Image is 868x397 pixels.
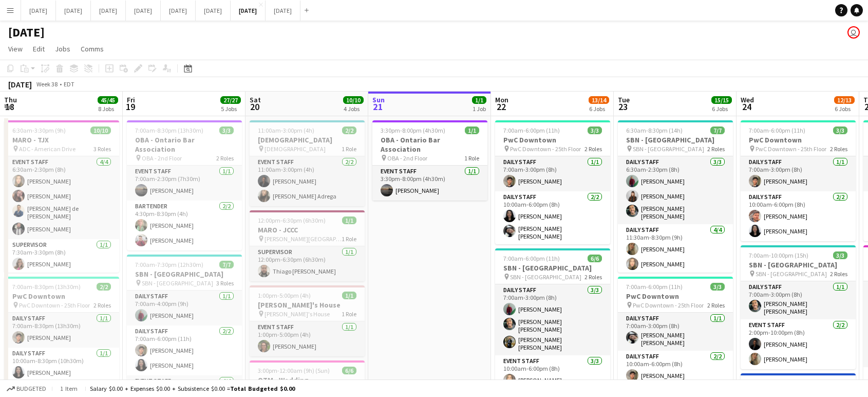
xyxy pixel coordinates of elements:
[8,44,23,53] span: View
[265,235,342,243] span: [PERSON_NAME][GEOGRAPHIC_DATA]
[588,255,602,262] span: 6/6
[833,127,847,134] span: 3/3
[741,191,856,241] app-card-role: Daily Staff2/210:00am-6:00pm (8h)[PERSON_NAME][PERSON_NAME]
[56,385,81,392] span: 1 item
[97,283,111,291] span: 2/2
[4,292,119,301] h3: PwC Downtown
[342,310,356,318] span: 1 Role
[618,135,733,145] h3: SBN - [GEOGRAPHIC_DATA]
[756,270,827,278] span: SBN - [GEOGRAPHIC_DATA]
[372,120,487,201] div: 3:30pm-8:00pm (4h30m)1/1OBA - Ontario Bar Association OBA - 2nd Floor1 RoleEvent Staff1/13:30pm-8...
[618,224,733,307] app-card-role: Daily Staff4/411:30am-8:30pm (9h)[PERSON_NAME][PERSON_NAME]
[258,367,330,374] span: 3:00pm-12:00am (9h) (Sun)
[135,261,203,268] span: 7:00am-7:30pm (12h30m)
[230,385,295,392] span: Total Budgeted $0.00
[3,101,17,113] span: 18
[465,127,479,134] span: 1/1
[833,251,847,259] span: 3/3
[16,385,46,392] span: Budgeted
[834,96,855,104] span: 12/13
[381,127,445,134] span: 3:30pm-8:00pm (4h30m)
[250,156,365,206] app-card-role: Event Staff2/211:00am-3:00pm (4h)[PERSON_NAME][PERSON_NAME] Adrega
[473,105,486,113] div: 1 Job
[56,1,91,21] button: [DATE]
[93,145,111,153] span: 3 Roles
[91,1,126,21] button: [DATE]
[710,127,725,134] span: 7/7
[161,1,196,21] button: [DATE]
[4,135,119,145] h3: MARO - TJX
[98,105,118,113] div: 8 Jobs
[55,44,70,53] span: Jobs
[127,135,242,154] h3: OBA - Ontario Bar Association
[4,348,119,383] app-card-role: Daily Staff1/110:00am-8:30pm (10h30m)[PERSON_NAME]
[142,154,182,162] span: OBA - 2nd Floor
[588,127,602,134] span: 3/3
[4,42,27,56] a: View
[4,120,119,273] div: 6:30am-3:30pm (9h)10/10MARO - TJX ADC - American Drive3 RolesEvent Staff4/46:30am-2:30pm (8h)[PER...
[77,42,108,56] a: Comms
[372,95,385,104] span: Sun
[756,145,826,153] span: PwC Downtown - 25th Floor
[125,101,135,113] span: 19
[830,145,847,153] span: 2 Roles
[741,120,856,241] app-job-card: 7:00am-6:00pm (11h)3/3PwC Downtown PwC Downtown - 25th Floor2 RolesDaily Staff1/17:00am-3:00pm (8...
[494,101,508,113] span: 22
[739,101,754,113] span: 24
[847,26,860,39] app-user-avatar: Jolanta Rokowski
[127,120,242,250] app-job-card: 7:00am-8:30pm (13h30m)3/3OBA - Ontario Bar Association OBA - 2nd Floor2 RolesEvent Staff1/17:00am...
[711,96,732,104] span: 15/15
[342,235,356,243] span: 1 Role
[618,156,733,224] app-card-role: Daily Staff3/36:30am-2:30pm (8h)[PERSON_NAME][PERSON_NAME][PERSON_NAME] [PERSON_NAME]
[749,127,805,134] span: 7:00am-6:00pm (11h)
[90,127,111,134] span: 10/10
[626,283,683,291] span: 7:00am-6:00pm (11h)
[29,42,49,56] a: Edit
[127,326,242,375] app-card-role: Daily Staff2/27:00am-6:00pm (11h)[PERSON_NAME][PERSON_NAME]
[4,156,119,239] app-card-role: Event Staff4/46:30am-2:30pm (8h)[PERSON_NAME][PERSON_NAME][PERSON_NAME] de [PERSON_NAME][PERSON_N...
[495,191,610,244] app-card-role: Daily Staff2/210:00am-6:00pm (8h)[PERSON_NAME][PERSON_NAME] [PERSON_NAME]
[344,105,363,113] div: 4 Jobs
[4,95,17,104] span: Thu
[126,1,161,21] button: [DATE]
[21,1,56,21] button: [DATE]
[34,80,60,88] span: Week 38
[219,261,234,268] span: 7/7
[372,166,487,201] app-card-role: Event Staff1/13:30pm-8:00pm (4h30m)[PERSON_NAME]
[12,283,81,291] span: 7:00am-8:30pm (13h30m)
[4,313,119,348] app-card-role: Daily Staff1/17:00am-8:30pm (13h30m)[PERSON_NAME]
[250,210,365,281] app-job-card: 12:00pm-6:30pm (6h30m)1/1MARO - JCCC [PERSON_NAME][GEOGRAPHIC_DATA]1 RoleSupervisor1/112:00pm-6:3...
[250,135,365,145] h3: [DEMOGRAPHIC_DATA]
[342,216,356,224] span: 1/1
[618,313,733,351] app-card-role: Daily Staff1/17:00am-3:00pm (8h)[PERSON_NAME] [PERSON_NAME]
[495,284,610,355] app-card-role: Daily Staff3/37:00am-3:00pm (8h)[PERSON_NAME][PERSON_NAME] [PERSON_NAME][PERSON_NAME] [PERSON_NAME]
[741,260,856,269] h3: SBN - [GEOGRAPHIC_DATA]
[510,145,581,153] span: PwC Downtown - 25th Floor
[510,273,581,281] span: SBN - [GEOGRAPHIC_DATA]
[250,246,365,281] app-card-role: Supervisor1/112:00pm-6:30pm (6h30m)Thiago [PERSON_NAME]
[495,156,610,191] app-card-role: Daily Staff1/17:00am-3:00pm (8h)[PERSON_NAME]
[464,154,479,162] span: 1 Role
[495,135,610,145] h3: PwC Downtown
[618,95,630,104] span: Tue
[219,127,234,134] span: 3/3
[196,1,231,21] button: [DATE]
[387,154,427,162] span: OBA - 2nd Floor
[372,135,487,154] h3: OBA - Ontario Bar Association
[216,279,234,287] span: 3 Roles
[90,385,295,392] div: Salary $0.00 + Expenses $0.00 + Subsistence $0.00 =
[633,301,704,309] span: PwC Downtown - 25th Floor
[589,105,609,113] div: 6 Jobs
[343,96,364,104] span: 10/10
[633,145,704,153] span: SBN - [GEOGRAPHIC_DATA]
[495,120,610,244] app-job-card: 7:00am-6:00pm (11h)3/3PwC Downtown PwC Downtown - 25th Floor2 RolesDaily Staff1/17:00am-3:00pm (8...
[741,319,856,369] app-card-role: Event Staff2/22:00pm-10:00pm (8h)[PERSON_NAME][PERSON_NAME]
[707,301,725,309] span: 2 Roles
[127,95,135,104] span: Fri
[503,127,560,134] span: 7:00am-6:00pm (11h)
[127,291,242,326] app-card-role: Daily Staff1/17:00am-4:00pm (9h)[PERSON_NAME]
[616,101,630,113] span: 23
[710,283,725,291] span: 3/3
